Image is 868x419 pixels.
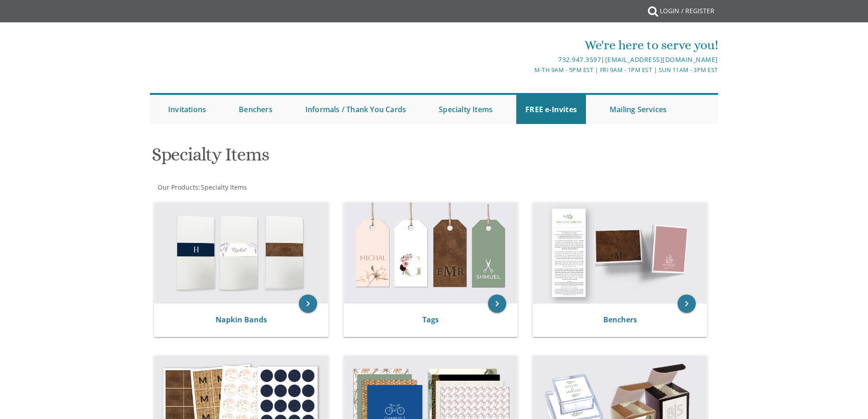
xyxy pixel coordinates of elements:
a: Informals / Thank You Cards [296,95,415,124]
a: Benchers [230,95,282,124]
a: Specialty Items [200,183,247,191]
a: Napkin Bands [216,315,267,325]
a: 732.947.3597 [558,55,601,64]
div: M-Th 9am - 5pm EST | Fri 9am - 1pm EST | Sun 11am - 3pm EST [340,65,718,75]
div: : [150,183,434,192]
a: keyboard_arrow_right [299,295,317,313]
a: keyboard_arrow_right [488,295,506,313]
h1: Specialty Items [152,145,524,171]
div: We're here to serve you! [340,36,718,54]
a: [EMAIL_ADDRESS][DOMAIN_NAME] [605,55,718,64]
a: keyboard_arrow_right [678,295,696,313]
img: Tags [344,202,518,304]
img: Benchers [533,202,707,304]
a: Mailing Services [601,95,676,124]
a: Tags [422,315,439,325]
a: Benchers [603,315,637,325]
a: Our Products [157,183,198,191]
img: Napkin Bands [154,202,328,304]
span: Specialty Items [201,183,247,191]
a: Invitations [159,95,215,124]
div: | [340,54,718,65]
a: Specialty Items [430,95,502,124]
a: FREE e-Invites [516,95,586,124]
